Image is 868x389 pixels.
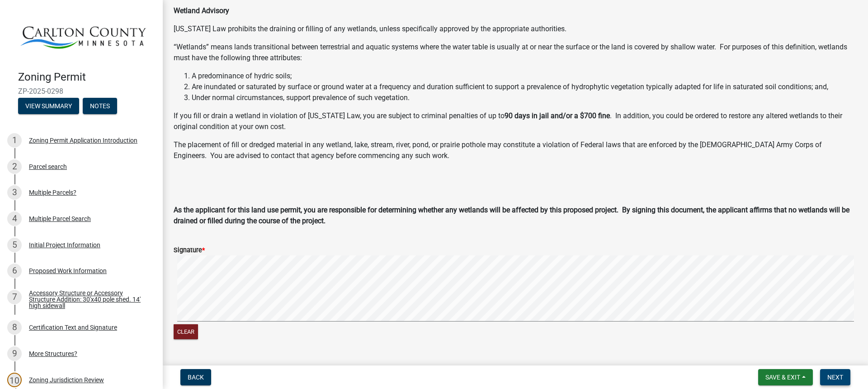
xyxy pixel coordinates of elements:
li: Under normal circumstances, support prevalence of such vegetation. [192,92,857,103]
wm-modal-confirm: Summary [18,103,79,110]
p: [US_STATE] Law prohibits the draining or filling of any wetlands, unless specifically approved by... [174,24,857,34]
div: 3 [7,185,22,200]
span: Next [827,374,843,381]
div: More Structures? [29,351,77,357]
div: Accessory Structure or Accessory Structure Addition: 30'x40 pole shed. 14' high sidewall [29,290,148,309]
strong: 90 days in jail and/or a $700 fine [505,111,610,120]
label: Signature [174,247,205,254]
div: 6 [7,264,22,278]
div: Multiple Parcel Search [29,216,91,222]
span: ZP-2025-0298 [18,87,145,96]
p: “Wetlands” means lands transitional between terrestrial and aquatic systems where the water table... [174,42,857,63]
li: A predominance of hydric soils; [192,71,857,82]
p: The placement of fill or dredged material in any wetland, lake, stream, river, pond, or prairie p... [174,139,857,161]
div: Zoning Jurisdiction Review [29,377,104,383]
div: 10 [7,373,22,387]
div: Initial Project Information [29,242,100,248]
div: 1 [7,133,22,148]
span: Save & Exit [765,374,800,381]
button: Save & Exit [758,369,813,385]
span: Back [188,374,204,381]
div: Certification Text and Signature [29,324,117,331]
div: Zoning Permit Application Introduction [29,137,137,144]
li: Are inundated or saturated by surface or ground water at a frequency and duration sufficient to s... [192,82,857,92]
div: 4 [7,211,22,226]
button: Next [820,369,850,385]
div: 7 [7,290,22,304]
h4: Zoning Permit [18,71,156,84]
button: Notes [83,98,117,114]
button: Clear [174,324,198,339]
button: View Summary [18,98,79,114]
button: Back [180,369,211,385]
div: 5 [7,238,22,252]
img: Carlton County, Minnesota [18,10,148,61]
strong: As the applicant for this land use permit, you are responsible for determining whether any wetlan... [174,206,849,225]
div: 2 [7,159,22,174]
strong: Wetland Advisory [174,6,229,15]
div: Parcel search [29,163,67,170]
div: Multiple Parcels? [29,189,76,196]
p: If you fill or drain a wetland in violation of [US_STATE] Law, you are subject to criminal penalt... [174,110,857,132]
div: 8 [7,320,22,335]
div: 9 [7,346,22,361]
wm-modal-confirm: Notes [83,103,117,110]
div: Proposed Work Information [29,268,107,274]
